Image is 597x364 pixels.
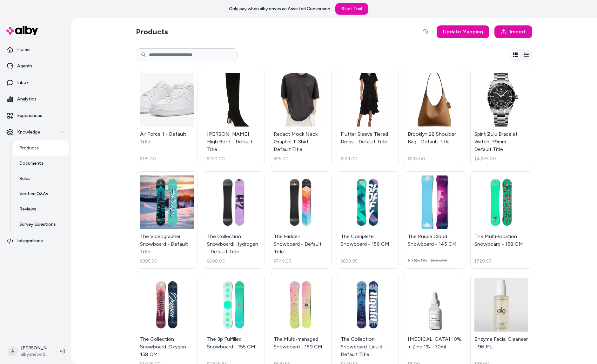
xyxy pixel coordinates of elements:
[337,69,399,166] a: Flutter Sleeve Tiered Dress - Default TitleFlutter Sleeve Tiered Dress - Default Title$129.00
[3,75,69,90] a: Inbox
[136,171,198,269] a: The Videographer Snowboard - Default TitleThe Videographer Snowboard - Default Title$885.95
[19,160,44,167] p: Documents
[17,113,42,119] p: Experiences
[17,129,40,135] p: Knowledge
[335,3,368,15] a: Start Trial
[136,69,198,166] a: Air Force 1 - Default TitleAir Force 1 - Default Title$115.00
[13,171,69,186] a: Rules
[404,171,466,269] a: The Purple Cloud Snowboard - 145 CMThe Purple Cloud Snowboard - 145 CM$785.95$885.95
[229,6,330,12] p: Only pay when alby drives an Assisted Conversion
[13,156,69,171] a: Documents
[13,202,69,217] a: Reviews
[470,69,532,166] a: Spirit Zulu Bracelet Watch, 39mm - Default TitleSpirit Zulu Bracelet Watch, 39mm - Default Title$...
[136,27,168,37] h2: Products
[17,46,30,53] p: Home
[470,171,532,269] a: The Multi-location Snowboard - 158 CMThe Multi-location Snowboard - 158 CM$729.95
[443,28,483,36] span: Update Mapping
[270,69,332,166] a: Redact Mock Neck Graphic T-Shirt - Default TitleRedact Mock Neck Graphic T-Shirt - Default Title$...
[13,186,69,202] a: Verified Q&As
[3,125,69,140] button: Knowledge
[494,25,532,38] a: Import
[21,351,50,358] span: albyandco SolCon
[337,171,399,269] a: The Complete Snowboard - 156 CMThe Complete Snowboard - 156 CM$699.95
[6,26,38,35] img: alby Logo
[437,25,489,38] a: Update Mapping
[21,345,50,351] p: [PERSON_NAME]
[13,217,69,232] a: Survey Questions
[3,108,69,123] a: Experiences
[3,58,69,74] a: Agents
[19,206,36,212] p: Reviews
[4,341,55,361] button: A[PERSON_NAME]albyandco SolCon
[203,69,265,166] a: Sylvia Knee High Boot - Default Title[PERSON_NAME] High Boot - Default Title$250.00
[404,69,466,166] a: Brooklyn 28 Shoulder Bag - Default TitleBrooklyn 28 Shoulder Bag - Default Title$295.00
[203,171,265,269] a: The Collection Snowboard: Hydrogen - Default TitleThe Collection Snowboard: Hydrogen - Default Ti...
[3,92,69,107] a: Analytics
[510,28,526,36] span: Import
[3,233,69,249] a: Integrations
[17,63,32,69] p: Agents
[17,238,43,244] p: Integrations
[270,171,332,269] a: The Hidden Snowboard - Default TitleThe Hidden Snowboard - Default Title$749.95
[19,191,48,197] p: Verified Q&As
[3,42,69,57] a: Home
[17,96,37,102] p: Analytics
[19,221,56,228] p: Survey Questions
[19,175,30,182] p: Rules
[8,346,18,356] span: A
[19,145,39,151] p: Products
[17,79,29,86] p: Inbox
[13,141,69,156] a: Products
